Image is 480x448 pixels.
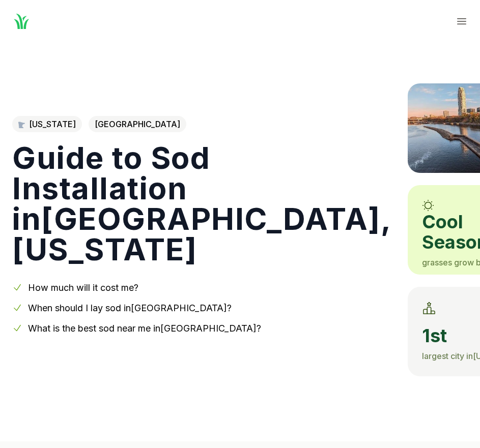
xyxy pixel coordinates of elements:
[12,116,82,132] a: [US_STATE]
[18,121,25,128] img: Minnesota state outline
[28,282,138,293] a: How much will it cost me?
[28,303,232,313] a: When should I lay sod in[GEOGRAPHIC_DATA]?
[12,142,391,264] h1: Guide to Sod Installation in [GEOGRAPHIC_DATA] , [US_STATE]
[28,323,261,334] a: What is the best sod near me in[GEOGRAPHIC_DATA]?
[89,116,186,132] span: [GEOGRAPHIC_DATA]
